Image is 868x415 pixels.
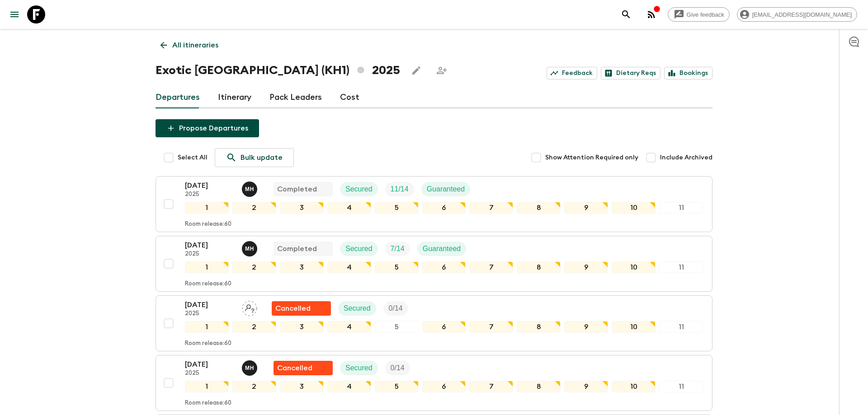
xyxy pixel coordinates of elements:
[156,355,712,411] button: [DATE]2025Mr. Heng Pringratana (Prefer name : James)Flash Pack cancellationSecuredTrip Fill123456...
[232,202,276,214] div: 2
[668,7,730,22] a: Give feedback
[422,202,466,214] div: 6
[659,381,703,392] div: 11
[375,261,419,273] div: 5
[156,87,200,108] a: Departures
[427,184,465,195] p: Guaranteed
[659,202,703,214] div: 11
[156,236,712,292] button: [DATE]2025Mr. Heng Pringratana (Prefer name : James)CompletedSecuredTrip FillGuaranteed1234567891...
[242,184,259,191] span: Mr. Heng Pringratana (Prefer name : James)
[617,5,635,23] button: search adventures
[185,221,231,228] p: Room release: 60
[185,261,229,273] div: 1
[612,321,656,333] div: 10
[391,363,405,373] p: 0 / 14
[156,36,223,54] a: All itineraries
[269,87,322,108] a: Pack Leaders
[375,381,419,392] div: 5
[517,261,561,273] div: 8
[185,370,235,377] p: 2025
[232,261,276,273] div: 2
[385,361,410,375] div: Trip Fill
[433,61,451,79] span: Share this itinerary
[218,87,251,108] a: Itinerary
[178,153,208,162] span: Select All
[280,321,324,333] div: 3
[612,202,656,214] div: 10
[383,301,408,316] div: Trip Fill
[232,381,276,392] div: 2
[469,381,513,392] div: 7
[612,261,656,273] div: 10
[185,400,231,407] p: Room release: 60
[340,87,359,108] a: Cost
[156,119,259,137] button: Propose Departures
[185,321,229,333] div: 1
[241,152,283,163] p: Bulk update
[601,67,660,79] a: Dietary Reqs
[469,321,513,333] div: 7
[737,7,857,22] div: [EMAIL_ADDRESS][DOMAIN_NAME]
[242,360,259,376] button: MH
[422,261,466,273] div: 6
[545,153,638,162] span: Show Attention Required only
[185,251,235,258] p: 2025
[664,67,712,79] a: Bookings
[327,321,371,333] div: 4
[659,321,703,333] div: 11
[185,340,231,347] p: Room release: 60
[385,182,414,196] div: Trip Fill
[564,261,608,273] div: 9
[340,182,378,196] div: Secured
[469,202,513,214] div: 7
[659,261,703,273] div: 11
[280,202,324,214] div: 3
[385,242,410,256] div: Trip Fill
[747,11,857,18] span: [EMAIL_ADDRESS][DOMAIN_NAME]
[277,243,317,254] p: Completed
[185,359,235,370] p: [DATE]
[232,321,276,333] div: 2
[375,321,419,333] div: 5
[422,381,466,392] div: 6
[375,202,419,214] div: 5
[338,301,376,316] div: Secured
[185,310,235,317] p: 2025
[245,364,254,372] p: M H
[242,244,259,251] span: Mr. Heng Pringratana (Prefer name : James)
[344,303,371,314] p: Secured
[185,180,235,191] p: [DATE]
[345,363,373,373] p: Secured
[345,184,373,195] p: Secured
[391,184,409,195] p: 11 / 14
[423,243,461,254] p: Guaranteed
[469,261,513,273] div: 7
[564,381,608,392] div: 9
[172,40,218,51] p: All itineraries
[185,191,235,198] p: 2025
[280,261,324,273] div: 3
[327,381,371,392] div: 4
[391,243,405,254] p: 7 / 14
[5,5,24,23] button: menu
[327,202,371,214] div: 4
[682,11,729,18] span: Give feedback
[280,381,324,392] div: 3
[272,301,331,316] div: Flash Pack cancellation
[422,321,466,333] div: 6
[517,202,561,214] div: 8
[327,261,371,273] div: 4
[242,303,257,311] span: Assign pack leader
[389,303,403,314] p: 0 / 14
[185,202,229,214] div: 1
[612,381,656,392] div: 10
[215,148,294,167] a: Bulk update
[274,361,333,375] div: Flash Pack cancellation
[156,176,712,232] button: [DATE]2025Mr. Heng Pringratana (Prefer name : James)CompletedSecuredTrip FillGuaranteed1234567891...
[517,381,561,392] div: 8
[185,240,235,251] p: [DATE]
[345,243,373,254] p: Secured
[407,61,425,79] button: Edit this itinerary
[564,321,608,333] div: 9
[156,61,400,79] h1: Exotic [GEOGRAPHIC_DATA] (KH1) 2025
